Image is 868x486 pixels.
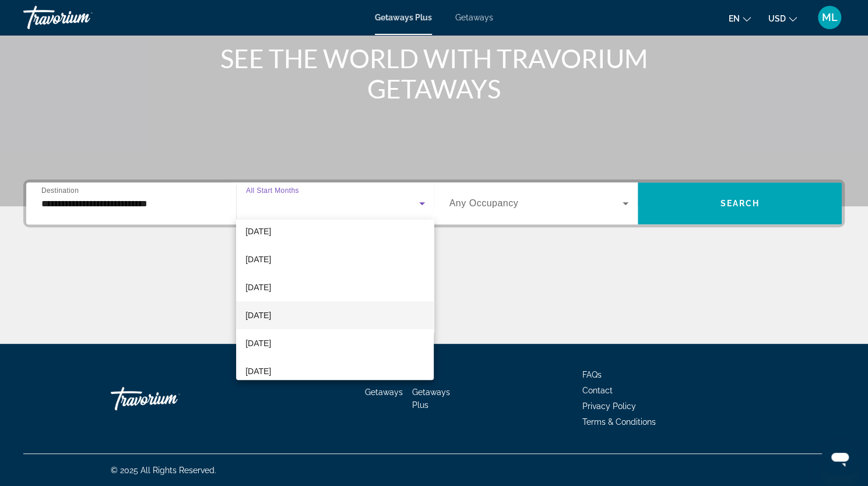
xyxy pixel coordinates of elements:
span: [DATE] [245,364,271,378]
span: [DATE] [245,336,271,350]
span: [DATE] [245,252,271,266]
span: [DATE] [245,308,271,322]
span: [DATE] [245,224,271,238]
span: [DATE] [245,280,271,294]
iframe: Button to launch messaging window [821,439,859,477]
